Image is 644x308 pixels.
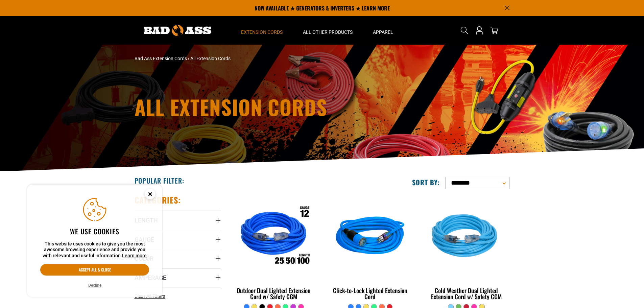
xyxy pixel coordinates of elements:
[327,287,413,300] div: Click-to-Lock Lighted Extension Cord
[40,241,149,259] p: This website uses cookies to give you the most awesome browsing experience and provide you with r...
[86,282,103,289] button: Decline
[328,198,413,276] img: blue
[373,29,393,35] span: Apparel
[363,16,403,45] summary: Apparel
[423,195,509,304] a: Light Blue Cold Weather Dual Lighted Extension Cord w/ Safety CGM
[424,198,509,276] img: Light Blue
[241,29,283,35] span: Extension Cords
[40,264,149,276] button: Accept all & close
[231,195,317,304] a: Outdoor Dual Lighted Extension Cord w/ Safety CGM Outdoor Dual Lighted Extension Cord w/ Safety CGM
[135,211,221,230] summary: Length
[40,227,149,236] h2: We use cookies
[231,16,293,45] summary: Extension Cords
[459,25,470,36] summary: Search
[190,56,231,61] span: All Extension Cords
[293,16,363,45] summary: All Other Products
[423,287,509,300] div: Cold Weather Dual Lighted Extension Cord w/ Safety CGM
[122,253,147,258] a: Learn more
[135,293,165,299] span: Clear All Filters
[135,97,381,117] h1: All Extension Cords
[135,176,184,185] h2: Popular Filter:
[144,25,211,36] img: Bad Ass Extension Cords
[327,195,413,304] a: blue Click-to-Lock Lighted Extension Cord
[188,56,189,61] span: ›
[135,230,221,249] summary: Gauge
[135,55,381,62] nav: breadcrumbs
[412,178,440,187] label: Sort by:
[231,287,317,300] div: Outdoor Dual Lighted Extension Cord w/ Safety CGM
[231,198,316,276] img: Outdoor Dual Lighted Extension Cord w/ Safety CGM
[135,249,221,268] summary: Color
[303,29,353,35] span: All Other Products
[135,56,187,61] a: Bad Ass Extension Cords
[27,185,162,298] aside: Cookie Consent
[135,268,221,287] summary: Amperage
